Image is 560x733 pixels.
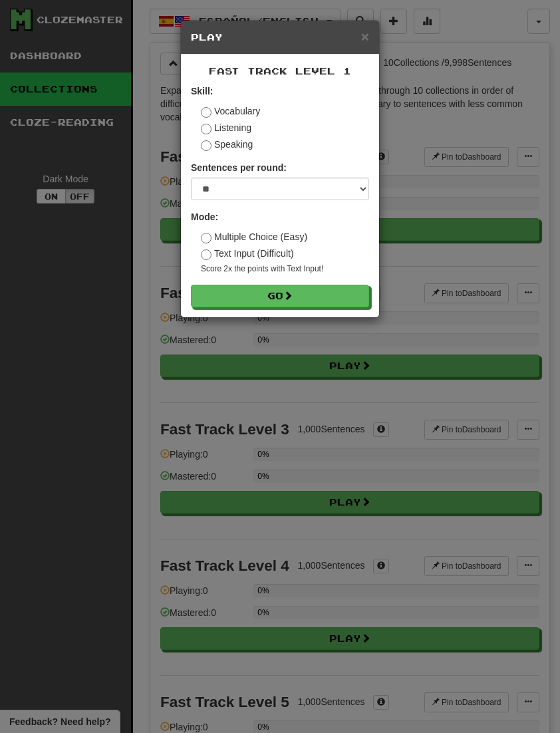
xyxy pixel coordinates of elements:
[201,230,307,243] label: Multiple Choice (Easy)
[201,124,211,134] input: Listening
[191,31,369,44] h5: Play
[201,233,211,243] input: Multiple Choice (Easy)
[191,86,213,96] strong: Skill:
[361,29,369,44] span: ×
[191,285,369,307] button: Go
[201,121,251,134] label: Listening
[201,249,211,260] input: Text Input (Difficult)
[209,65,351,76] span: Fast Track Level 1
[201,263,369,275] small: Score 2x the points with Text Input !
[201,104,260,118] label: Vocabulary
[191,161,287,174] label: Sentences per round:
[191,212,218,222] strong: Mode:
[201,107,211,118] input: Vocabulary
[201,140,211,151] input: Speaking
[201,247,294,260] label: Text Input (Difficult)
[201,138,253,151] label: Speaking
[361,29,369,43] button: Close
